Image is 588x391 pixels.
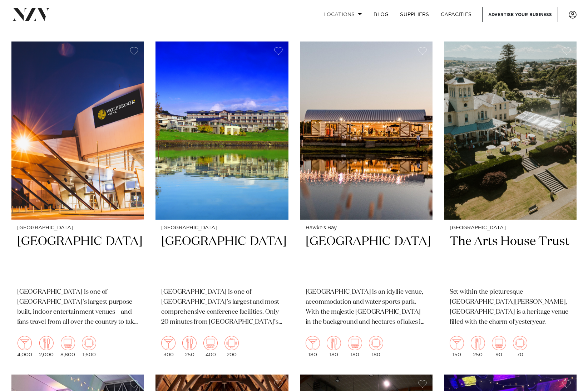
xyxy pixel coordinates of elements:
img: theatre.png [203,336,218,350]
img: dining.png [39,336,54,350]
img: meeting.png [224,336,239,350]
div: 2,000 [39,336,54,357]
img: meeting.png [513,336,527,350]
div: 180 [306,336,320,357]
p: [GEOGRAPHIC_DATA] is one of [GEOGRAPHIC_DATA]’s largest and most comprehensive conference facilit... [161,287,282,327]
div: 250 [182,336,197,357]
h2: The Arts House Trust [450,234,571,282]
a: [GEOGRAPHIC_DATA] [GEOGRAPHIC_DATA] [GEOGRAPHIC_DATA] is one of [GEOGRAPHIC_DATA]’s largest and m... [155,41,288,363]
div: 180 [369,336,383,357]
h2: [GEOGRAPHIC_DATA] [17,234,138,282]
small: [GEOGRAPHIC_DATA] [450,225,571,231]
img: dining.png [182,336,197,350]
img: cocktail.png [450,336,464,350]
div: 400 [203,336,218,357]
p: Set within the picturesque [GEOGRAPHIC_DATA][PERSON_NAME], [GEOGRAPHIC_DATA] is a heritage venue ... [450,287,571,327]
img: nzv-logo.png [11,8,50,21]
img: dining.png [471,336,485,350]
div: 300 [161,336,176,357]
p: [GEOGRAPHIC_DATA] is one of [GEOGRAPHIC_DATA]'s largest purpose-built, indoor entertainment venue... [17,287,138,327]
small: [GEOGRAPHIC_DATA] [17,225,138,231]
a: Capacities [435,7,478,22]
div: 4,000 [17,336,32,357]
div: 90 [492,336,506,357]
p: [GEOGRAPHIC_DATA] is an idyllic venue, accommodation and water sports park. With the majestic [GE... [306,287,427,327]
div: 1,600 [82,336,96,357]
img: theatre.png [348,336,362,350]
img: cocktail.png [18,336,32,350]
h2: [GEOGRAPHIC_DATA] [161,234,282,282]
img: theatre.png [61,336,75,350]
div: 180 [348,336,362,357]
small: [GEOGRAPHIC_DATA] [161,225,282,231]
div: 250 [471,336,485,357]
a: Advertise your business [482,7,558,22]
a: Locations [318,7,368,22]
div: 8,800 [60,336,75,357]
div: 150 [450,336,464,357]
a: SUPPLIERS [394,7,435,22]
div: 70 [513,336,527,357]
img: cocktail.png [306,336,320,350]
img: cocktail.png [161,336,176,350]
a: [GEOGRAPHIC_DATA] The Arts House Trust Set within the picturesque [GEOGRAPHIC_DATA][PERSON_NAME],... [444,41,577,363]
img: meeting.png [369,336,383,350]
a: [GEOGRAPHIC_DATA] [GEOGRAPHIC_DATA] [GEOGRAPHIC_DATA] is one of [GEOGRAPHIC_DATA]'s largest purpo... [11,41,144,363]
div: 180 [327,336,341,357]
a: Hawke's Bay [GEOGRAPHIC_DATA] [GEOGRAPHIC_DATA] is an idyllic venue, accommodation and water spor... [300,41,433,363]
a: BLOG [368,7,394,22]
img: theatre.png [492,336,506,350]
div: 200 [224,336,239,357]
img: meeting.png [82,336,96,350]
small: Hawke's Bay [306,225,427,231]
h2: [GEOGRAPHIC_DATA] [306,234,427,282]
img: dining.png [327,336,341,350]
